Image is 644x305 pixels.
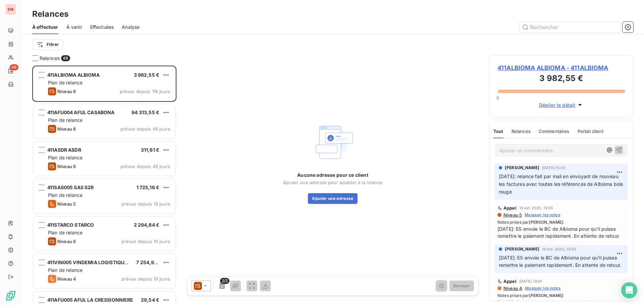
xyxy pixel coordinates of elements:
[519,279,542,283] span: [DATE] 14:01
[499,173,624,195] span: [DATE]: relance fait par mail en envoyant de nouveau les factures avec toutes les références de A...
[47,297,133,303] span: 411AFU005 AFUL LA CRESSIONNIERE
[120,89,170,94] span: prévue depuis 116 jours
[134,222,160,228] span: 2 294,84 €
[10,64,18,70] span: 48
[539,129,570,134] span: Commentaires
[40,55,60,62] span: Relances
[283,180,382,185] span: Ajouter une adresse pour accéder à la relance
[519,22,620,32] input: Rechercher
[503,205,517,211] span: Appel
[57,239,76,244] span: Niveau 6
[542,247,576,251] span: 10 avr. 2025, 13:55
[297,172,368,178] span: Aucune adresse pour ce client
[505,246,539,252] span: [PERSON_NAME]
[519,206,553,210] span: 10 avr. 2025, 13:55
[5,66,16,76] a: 48
[497,219,625,225] span: Notes prises par :
[121,239,170,244] span: prévue depuis 19 jours
[525,285,560,291] span: Masquer les notes
[525,212,560,218] span: Masquer les notes
[497,63,625,72] span: 411ALBIOMA ALBIOMA - 411ALBIOMA
[5,4,16,15] div: EM
[48,155,83,160] span: Plan de relance
[505,165,539,171] span: [PERSON_NAME]
[137,184,160,190] span: 1 725,16 €
[131,109,159,115] span: 94 313,55 €
[32,39,63,50] button: Filtrer
[503,279,517,284] span: Appel
[493,129,503,134] span: Tout
[121,201,170,207] span: prévue depuis 19 jours
[32,24,58,30] span: À effectuer
[449,281,474,291] button: Envoyer
[311,121,354,164] img: Empty state
[47,259,139,265] span: 411VIN005 VINDEMIA LOGISTIQUE / VL1
[47,109,114,115] span: 411AFU004 AFUL CASABONA
[57,164,76,169] span: Niveau 6
[66,24,82,30] span: À venir
[136,259,162,265] span: 7 254,96 €
[122,24,140,30] span: Analyse
[497,293,625,299] span: Notes prises par :
[120,164,170,169] span: prévue depuis 49 jours
[529,293,563,298] span: [PERSON_NAME]
[121,276,170,282] span: prévue depuis 19 jours
[5,290,16,301] img: Logo LeanPay
[621,282,637,298] div: Open Intercom Messenger
[141,147,159,153] span: 311,61 €
[32,66,176,305] div: grid
[497,72,625,86] h3: 3 982,55 €
[57,126,76,132] span: Niveau 6
[503,212,522,218] span: Niveau 5
[32,8,68,20] h3: Relances
[578,129,603,134] span: Portail client
[220,278,229,284] span: 2/2
[529,220,563,225] span: [PERSON_NAME]
[308,193,357,204] button: Ajouter une adresse
[48,267,83,273] span: Plan de relance
[57,89,76,94] span: Niveau 6
[47,222,94,228] span: 411STARCO STARCO
[537,101,586,109] button: Déplier le détail
[57,201,76,207] span: Niveau 5
[503,286,522,291] span: Niveau 4
[47,147,81,153] span: 411ASDR ASDR
[120,126,170,132] span: prévue depuis 49 jours
[90,24,114,30] span: Effectuées
[539,101,576,108] span: Déplier le détail
[48,192,83,198] span: Plan de relance
[48,230,83,235] span: Plan de relance
[512,129,531,134] span: Relances
[134,72,160,78] span: 3 982,55 €
[47,184,94,190] span: 411SAS005 SAS S2R
[61,55,70,61] span: 48
[57,276,76,282] span: Niveau 4
[499,255,621,268] span: [DATE]: ES envoie le BC de Albioma pour qu'il puisse remettre le paiement rapidement. En attente ...
[48,117,83,123] span: Plan de relance
[497,225,625,239] span: [DATE]: ES envoie le BC de Albioma pour qu'il puisse remettre le paiement rapidement. En attente ...
[496,95,499,100] span: 0
[542,166,565,170] span: [DATE] 15:31
[47,72,100,78] span: 411ALBIOMA ALBIOMA
[141,297,159,303] span: 29,54 €
[48,80,83,85] span: Plan de relance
